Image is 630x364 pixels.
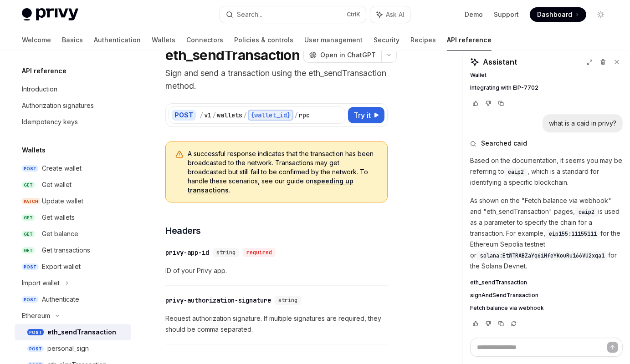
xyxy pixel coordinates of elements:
span: Searched caid [481,139,527,148]
p: Sign and send a transaction using the eth_sendTransaction method. [165,67,388,92]
button: Try it [348,107,384,123]
div: privy-authorization-signature [165,296,271,305]
div: rpc [299,111,310,120]
button: Toggle dark mode [594,7,608,22]
a: Support [494,10,519,19]
div: Search... [237,9,262,20]
a: API reference [447,29,492,51]
div: eth_sendTransaction [47,327,116,338]
span: Fetch balance via webhook [470,304,544,312]
p: As shown on the "Fetch balance via webhook" and "eth_sendTransaction" pages, is used as a paramet... [470,195,623,272]
a: Dashboard [530,7,586,22]
span: caip2 [579,208,594,216]
a: User management [304,29,363,51]
a: POSTAuthenticate [15,291,131,308]
span: POST [22,165,38,172]
span: GET [22,231,35,238]
span: string [216,249,236,256]
span: A successful response indicates that the transaction has been broadcasted to the network. Transac... [188,149,378,195]
a: GETGet balance [15,226,131,242]
a: GETGet wallets [15,209,131,226]
span: Headers [165,224,201,237]
span: ID of your Privy app. [165,265,388,276]
div: Update wallet [42,196,83,207]
span: Ctrl K [347,11,360,18]
div: Get wallets [42,212,75,223]
div: Authenticate [42,294,79,305]
span: POST [27,345,44,352]
div: / [212,111,216,120]
span: solana:EtWTRABZaYq6iMfeYKouRu166VU2xqa1 [480,252,604,259]
h1: eth_sendTransaction [165,47,300,63]
div: Import wallet [22,278,60,288]
span: Ask AI [386,10,404,19]
div: {wallet_id} [248,110,293,121]
div: what is a caid in privy? [549,119,616,128]
div: Create wallet [42,163,82,174]
span: GET [22,182,35,188]
a: Integrating with EIP-7702 [470,84,623,91]
span: Dashboard [537,10,572,19]
span: Wallet [470,71,487,79]
div: Authorization signatures [22,100,94,111]
div: / [243,111,247,120]
a: Idempotency keys [15,114,131,130]
span: Integrating with EIP-7702 [470,84,538,91]
a: Wallets [152,29,175,51]
span: POST [22,296,38,303]
div: required [243,248,276,257]
h5: Wallets [22,145,46,156]
a: Authorization signatures [15,97,131,114]
div: wallets [217,111,242,120]
a: Wallet [470,71,623,79]
button: Ask AI [370,6,410,23]
span: Open in ChatGPT [320,51,376,60]
span: eth_sendTransaction [470,279,527,286]
a: Recipes [410,29,436,51]
svg: Warning [175,150,184,159]
a: signAndSendTransaction [470,292,623,299]
div: Get transactions [42,245,90,256]
a: Introduction [15,81,131,97]
span: GET [22,247,35,254]
a: POSTExport wallet [15,258,131,275]
a: GETGet transactions [15,242,131,258]
span: signAndSendTransaction [470,292,538,299]
a: POSTpersonal_sign [15,340,131,357]
a: Basics [62,29,83,51]
div: privy-app-id [165,248,209,257]
button: Search...CtrlK [220,6,365,23]
div: Ethereum [22,310,50,321]
div: Get balance [42,228,78,239]
span: Request authorization signature. If multiple signatures are required, they should be comma separa... [165,313,388,335]
span: Try it [353,110,371,121]
span: POST [27,329,44,336]
div: Get wallet [42,179,72,190]
a: Authentication [94,29,141,51]
span: string [278,297,297,304]
div: Idempotency keys [22,116,78,127]
a: POSTCreate wallet [15,160,131,177]
a: Welcome [22,29,51,51]
a: Policies & controls [234,29,293,51]
h5: API reference [22,66,67,76]
div: Introduction [22,84,57,95]
span: GET [22,214,35,221]
div: Export wallet [42,261,81,272]
a: Demo [465,10,483,19]
span: POST [22,263,38,270]
a: Connectors [186,29,223,51]
a: POSTeth_sendTransaction [15,324,131,340]
div: POST [172,110,196,121]
span: Assistant [483,56,517,67]
span: caip2 [508,168,524,176]
div: personal_sign [47,343,89,354]
a: GETGet wallet [15,177,131,193]
a: Security [374,29,400,51]
span: PATCH [22,198,40,205]
button: Searched caid [470,139,623,148]
a: eth_sendTransaction [470,279,623,286]
button: Send message [607,342,618,353]
a: Fetch balance via webhook [470,304,623,312]
div: / [294,111,298,120]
